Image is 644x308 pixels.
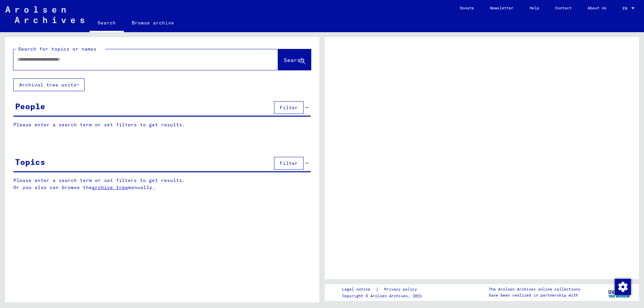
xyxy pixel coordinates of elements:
span: Filter [280,160,298,166]
p: Please enter a search term or set filters to get results. Or you also can browse the manually. [13,177,311,191]
div: | [342,286,425,293]
img: Arolsen_neg.svg [5,6,84,23]
button: Filter [274,157,304,170]
a: Browse archive [124,15,182,31]
a: archive tree [92,184,128,190]
button: Filter [274,101,304,114]
mat-label: Search for topics or names [18,46,97,52]
button: Archival tree units [13,78,85,91]
p: have been realized in partnership with [489,292,580,298]
button: Search [278,49,311,70]
a: Privacy policy [379,286,425,293]
div: People [15,100,45,112]
span: Filter [280,105,298,111]
img: yv_logo.png [607,284,632,301]
p: Copyright © Arolsen Archives, 2021 [342,293,425,299]
span: EN [623,6,630,11]
span: Search [284,57,304,63]
a: Search [90,15,124,32]
div: Topics [15,156,45,168]
p: Please enter a search term or set filters to get results. [13,121,311,128]
p: The Arolsen Archives online collections [489,286,580,292]
a: Legal notice [342,286,376,293]
img: Change consent [615,279,631,295]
